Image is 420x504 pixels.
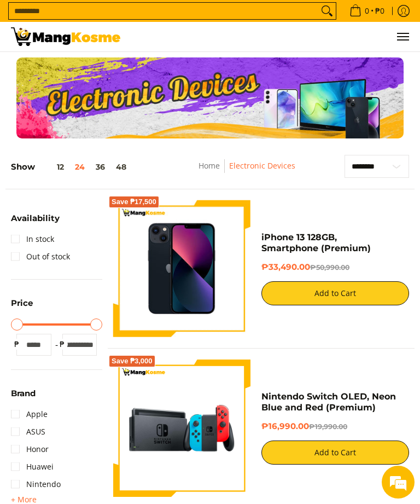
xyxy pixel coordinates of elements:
[11,476,61,493] a: Nintendo
[90,163,110,171] button: 36
[35,163,69,171] button: 12
[112,358,153,364] span: Save ₱3,000
[11,214,60,222] span: Availability
[199,160,220,171] a: Home
[396,22,409,51] button: Menu
[131,22,409,51] nav: Main Menu
[131,22,409,51] ul: Customer Navigation
[346,5,388,17] span: •
[11,230,54,248] a: In stock
[261,441,410,465] button: Add to Cart
[11,299,33,315] summary: Open
[110,163,132,171] button: 48
[11,441,49,458] a: Honor
[11,339,22,350] span: ₱
[374,7,386,15] span: ₱0
[261,421,410,432] h6: ₱16,990.00
[11,458,54,476] a: Huawei
[261,281,410,305] button: Add to Cart
[318,3,336,19] button: Search
[11,389,36,397] span: Brand
[261,262,410,273] h6: ₱33,490.00
[69,163,90,171] button: 24
[11,248,70,265] a: Out of stock
[11,162,132,172] h5: Show
[113,200,250,338] img: iPhone 13 128GB, Smartphone (Premium)
[57,339,68,350] span: ₱
[310,263,349,271] del: ₱50,990.00
[261,232,371,253] a: iPhone 13 128GB, Smartphone (Premium)
[112,199,156,205] span: Save ₱17,500
[169,159,324,184] nav: Breadcrumbs
[261,391,396,413] a: Nintendo Switch OLED, Neon Blue and Red (Premium)
[11,423,45,441] a: ASUS
[11,214,60,230] summary: Open
[113,360,250,497] img: nintendo-switch-with-joystick-and-dock-full-view-mang-kosme
[11,27,120,46] img: Electronic Devices - Premium Brands with Warehouse Prices l Mang Kosme
[11,299,33,307] span: Price
[363,7,371,15] span: 0
[11,495,37,504] span: + More
[229,160,295,171] a: Electronic Devices
[11,405,48,423] a: Apple
[11,389,36,405] summary: Open
[309,422,347,431] del: ₱19,990.00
